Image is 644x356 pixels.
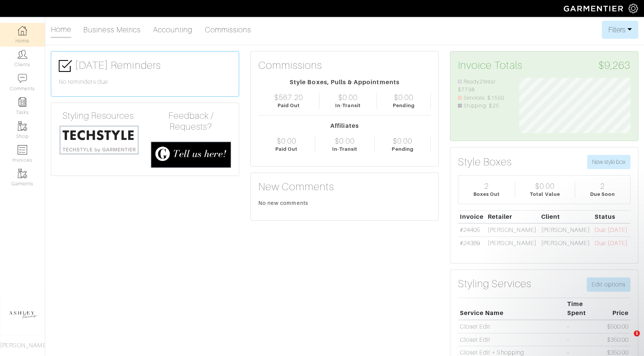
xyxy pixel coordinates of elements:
div: Due Soon [590,191,615,198]
div: Paid Out [275,145,298,153]
td: $350.00 [601,333,630,346]
h3: Commissions [258,59,322,72]
button: Filters [602,21,638,39]
div: In-Transit [332,145,358,153]
th: Client [539,210,593,223]
h3: New Comments [258,180,431,193]
th: Invoice [458,210,486,223]
td: [PERSON_NAME] [539,223,593,236]
div: 2 [600,182,605,191]
th: Service Name [458,298,566,320]
div: Total Value [530,191,560,198]
div: No new comments [258,199,431,207]
a: Accounting [153,22,193,37]
div: $0.00 [394,93,414,102]
img: techstyle-93310999766a10050dc78ceb7f971a75838126fd19372ce40ba20cdf6a89b94b.png [59,124,139,155]
div: $0.00 [393,136,412,145]
a: #24405 [460,227,480,233]
div: $0.00 [535,182,555,191]
img: orders-icon-0abe47150d42831381b5fb84f609e132dff9fe21cb692f30cb5eec754e2cba89.png [18,145,27,155]
a: #24389 [460,240,480,247]
a: Edit options [587,277,630,292]
h3: [DATE] Reminders [59,59,231,73]
td: - [565,333,600,346]
div: Affiliates [258,121,431,130]
li: Ready2Wear: $7738 [458,78,508,94]
img: feedback_requests-3821251ac2bd56c73c230f3229a5b25d6eb027adea667894f41107c140538ee0.png [151,141,231,168]
td: Closet Edit [458,333,566,346]
div: 2 [484,182,489,191]
div: Style Boxes, Pulls & Appointments [258,78,431,87]
div: Boxes Out [473,191,500,198]
img: dashboard-icon-dbcd8f5a0b271acd01030246c82b418ddd0df26cd7fceb0bd07c9910d44c42f6.png [18,26,27,35]
div: Pending [393,102,414,109]
h3: Styling Services [458,277,531,290]
img: comment-icon-a0a6a9ef722e966f86d9cbdc48e553b5cf19dbc54f86b18d962a5391bc8f6eb6.png [18,74,27,83]
img: check-box-icon-36a4915ff3ba2bd8f6e4f29bc755bb66becd62c870f447fc0dd1365fcfddab58.png [59,59,72,73]
th: Status [593,210,630,223]
img: garmentier-logo-header-white-b43fb05a5012e4ada735d5af1a66efaba907eab6374d6393d1fbf88cb4ef424d.png [560,2,629,15]
span: Due [DATE] [595,240,628,247]
img: gear-icon-white-bd11855cb880d31180b6d7d6211b90ccbf57a29d726f0c71d8c61bd08dd39cc2.png [629,4,638,13]
div: $0.00 [277,136,296,145]
span: $9,263 [598,59,630,72]
td: [PERSON_NAME] [539,236,593,249]
h6: No reminders due [59,79,231,86]
li: Shipping: $25 [458,102,508,110]
h3: Style Boxes [458,156,512,168]
div: $0.00 [338,93,358,102]
span: Due [DATE] [595,227,628,233]
div: $0.00 [335,136,354,145]
td: Closet Edit [458,320,566,333]
img: clients-icon-6bae9207a08558b7cb47a8932f037763ab4055f8c8b6bfacd5dc20c3e0201464.png [18,50,27,59]
h4: Styling Resources: [59,111,139,121]
td: [PERSON_NAME] [486,223,539,236]
a: Home [51,22,71,38]
td: [PERSON_NAME] [486,236,539,249]
h4: Feedback / Requests? [151,111,231,132]
li: Services: $1500 [458,94,508,102]
button: New style box [587,155,630,169]
img: garments-icon-b7da505a4dc4fd61783c78ac3ca0ef83fa9d6f193b1c9dc38574b1d14d53ca28.png [18,169,27,178]
a: Commissions [205,22,252,37]
a: Business Metrics [83,22,141,37]
iframe: Intercom live chat [618,330,636,348]
th: Retailer [486,210,539,223]
div: Paid Out [278,102,300,109]
span: 1 [634,330,640,336]
h3: Invoice Totals [458,59,630,72]
div: In-Transit [335,102,361,109]
div: Pending [392,145,413,153]
img: garments-icon-b7da505a4dc4fd61783c78ac3ca0ef83fa9d6f193b1c9dc38574b1d14d53ca28.png [18,121,27,131]
img: reminder-icon-8004d30b9f0a5d33ae49ab947aed9ed385cf756f9e5892f1edd6e32f2345188e.png [18,97,27,107]
div: $567.20 [274,93,303,102]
